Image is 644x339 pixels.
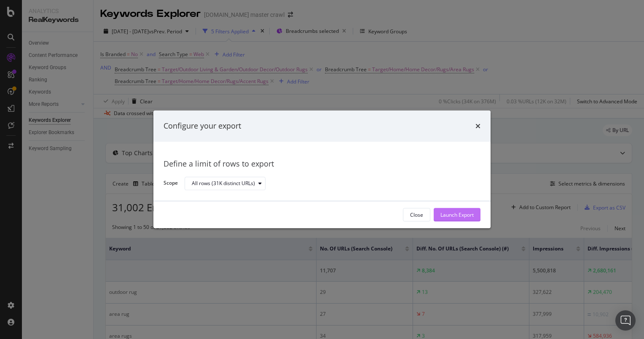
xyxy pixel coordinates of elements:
div: times [475,121,480,132]
div: Close [410,211,423,218]
label: Scope [164,180,178,189]
button: Launch Export [434,208,480,222]
div: Define a limit of rows to export [164,159,480,169]
div: Configure your export [164,121,241,132]
button: All rows (31K distinct URLs) [185,177,266,190]
div: modal [153,110,491,228]
div: All rows (31K distinct URLs) [192,181,255,186]
div: Launch Export [440,211,474,218]
button: Close [403,208,430,222]
div: Open Intercom Messenger [615,310,636,331]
